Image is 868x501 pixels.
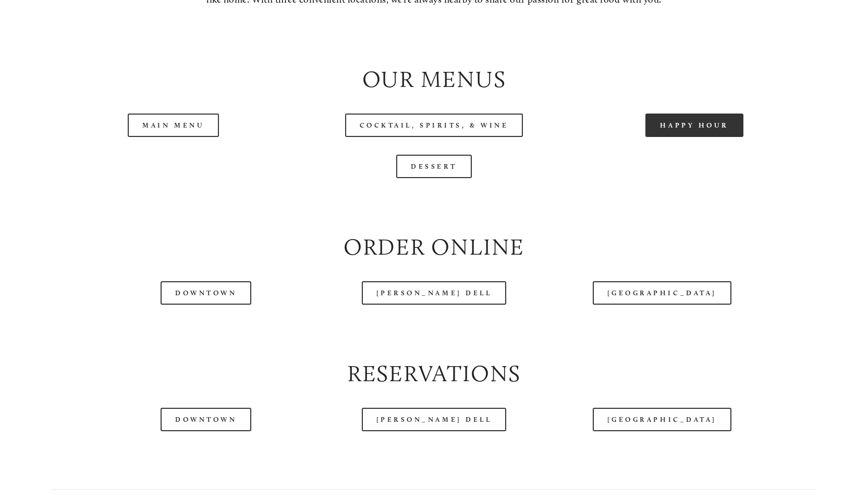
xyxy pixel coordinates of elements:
a: Downtown [161,281,251,305]
a: Happy Hour [645,114,743,137]
a: [PERSON_NAME] Dell [362,408,507,431]
h2: Our Menus [52,64,816,96]
a: [PERSON_NAME] Dell [362,281,507,305]
a: [GEOGRAPHIC_DATA] [593,281,731,305]
a: [GEOGRAPHIC_DATA] [593,408,731,431]
a: Dessert [396,155,472,178]
a: Main Menu [128,114,219,137]
h2: Reservations [52,358,816,390]
a: Downtown [161,408,251,431]
a: Cocktail, Spirits, & Wine [345,114,523,137]
h2: Order Online [52,231,816,264]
